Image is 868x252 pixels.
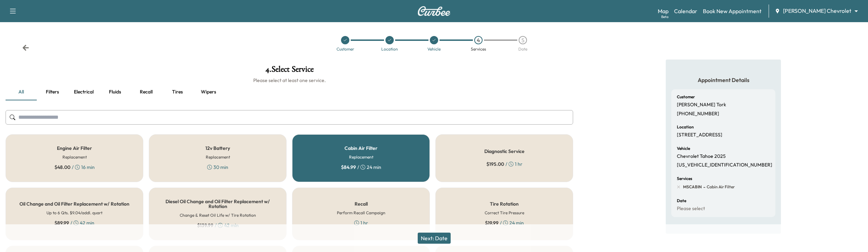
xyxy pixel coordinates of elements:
div: / 42 min [197,222,239,229]
span: $ 19.99 [485,219,499,226]
div: Beta [661,14,669,19]
button: Tires [162,84,193,100]
div: Services [471,47,486,51]
h6: Replacement [349,154,373,160]
div: / 1 hr [486,161,522,168]
h6: Customer [677,95,695,99]
span: $ 195.00 [486,161,504,168]
span: MSCABIN [683,184,702,190]
div: 30 min [207,164,228,171]
span: $ 48.00 [54,164,70,171]
div: Customer [337,47,354,51]
div: / 24 min [341,164,381,171]
a: MapBeta [658,7,669,15]
div: Date [518,47,527,51]
div: 1 hr [354,219,368,226]
h6: Location [677,125,694,129]
h5: Oil Change and Oil Filter Replacement w/ Rotation [19,201,129,206]
h5: Recall [355,201,368,206]
h6: Replacement [206,154,230,160]
div: basic tabs example [6,84,573,100]
h6: Please select at least one service. [6,77,573,84]
h5: Cabin Air Filter [344,146,377,151]
h5: Diesel Oil Change and Oil Filter Replacement w/ Rotation [160,199,275,209]
p: [US_VEHICLE_IDENTIFICATION_NUMBER] [677,162,772,168]
p: [PHONE_NUMBER] [677,111,719,117]
button: Next: Date [418,233,451,244]
img: Curbee Logo [417,6,451,16]
span: [PERSON_NAME] Chevrolet [783,7,851,15]
a: Calendar [674,7,697,15]
h6: Perform Recall Campaign [337,210,385,216]
h5: Diagnostic Service [484,149,525,154]
h6: Date [677,199,686,203]
span: $ 139.99 [197,222,213,229]
div: / 42 min [54,219,94,226]
div: / 16 min [54,164,95,171]
span: $ 84.99 [341,164,356,171]
h6: Up to 6 Qts. $9.04/addl. quart [46,210,102,216]
button: Wipers [193,84,224,100]
h5: 12v Battery [205,146,230,151]
h6: Change & Reset Oil Life w/ Tire Rotation [180,212,256,218]
h6: Vehicle [677,146,690,151]
a: Book New Appointment [703,7,761,15]
h6: Services [677,177,692,181]
p: Please select [677,206,705,212]
div: 5 [519,36,527,44]
p: [STREET_ADDRESS] [677,132,722,138]
button: Electrical [68,84,99,100]
button: all [6,84,37,100]
span: $ 89.99 [54,219,69,226]
h5: Tire Rotation [490,201,519,206]
button: Fluids [99,84,130,100]
h1: 4 . Select Service [6,65,573,77]
button: Recall [130,84,162,100]
h5: Engine Air Filter [57,146,92,151]
span: Cabin Air Filter [705,184,735,190]
button: Filters [37,84,68,100]
span: - [702,183,705,190]
div: Back [22,44,29,51]
h6: Correct Tire Pressure [485,210,524,216]
p: Chevrolet Tahoe 2025 [677,153,726,160]
div: 4 [474,36,483,44]
p: [PERSON_NAME] Tork [677,102,726,108]
div: Location [381,47,398,51]
h5: Appointment Details [671,76,775,84]
div: Vehicle [427,47,441,51]
h6: Replacement [62,154,87,160]
div: / 24 min [485,219,524,226]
